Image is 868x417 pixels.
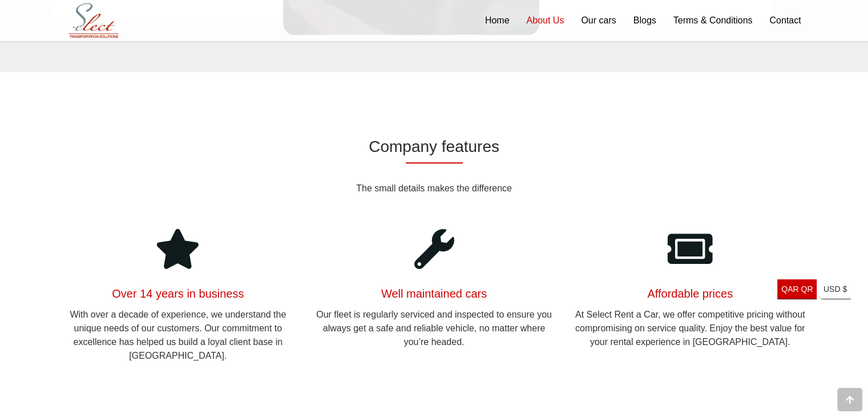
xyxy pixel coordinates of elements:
h2: Company features [59,137,810,157]
a: QAR QR [777,279,817,299]
img: Select Rent a Car [62,1,126,41]
h4: Affordable prices [571,286,810,301]
p: With over a decade of experience, we understand the unique needs of our customers. Our commitment... [59,308,298,363]
p: The small details makes the difference [59,182,810,195]
p: At Select Rent a Car, we offer competitive pricing without compromising on service quality. Enjoy... [571,308,810,349]
a: USD $ [819,279,851,299]
p: Our fleet is regularly serviced and inspected to ensure you always get a safe and reliable vehicl... [314,308,554,349]
h4: Well maintained cars [314,286,554,301]
h4: Over 14 years in business [59,286,298,301]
